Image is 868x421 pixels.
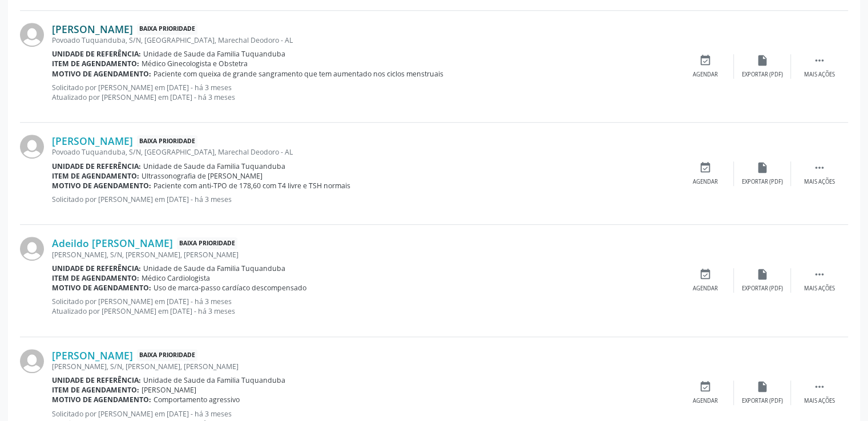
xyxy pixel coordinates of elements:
span: Uso de marca-passo cardíaco descompensado [154,283,306,293]
i: insert_drive_file [756,161,769,174]
div: Agendar [693,285,718,293]
b: Unidade de referência: [52,375,141,385]
span: Baixa Prioridade [137,135,197,147]
span: Unidade de Saude da Familia Tuquanduba [143,375,285,385]
div: Mais ações [804,178,835,186]
div: [PERSON_NAME], S/N, [PERSON_NAME], [PERSON_NAME] [52,362,677,371]
div: Povoado Tuquanduba, S/N, [GEOGRAPHIC_DATA], Marechal Deodoro - AL [52,35,677,45]
span: Médico Cardiologista [142,273,210,283]
i: event_available [699,380,712,393]
i: insert_drive_file [756,54,769,67]
div: Exportar (PDF) [742,285,783,293]
div: [PERSON_NAME], S/N, [PERSON_NAME], [PERSON_NAME] [52,250,677,260]
i: insert_drive_file [756,380,769,393]
b: Item de agendamento: [52,171,139,181]
div: Exportar (PDF) [742,397,783,405]
span: Paciente com anti-TPO de 178,60 com T4 livre e TSH normais [154,181,350,191]
span: Unidade de Saude da Familia Tuquanduba [143,161,285,171]
b: Unidade de referência: [52,264,141,273]
b: Item de agendamento: [52,385,139,395]
img: img [20,349,44,373]
div: Mais ações [804,71,835,79]
a: [PERSON_NAME] [52,135,133,147]
b: Motivo de agendamento: [52,395,151,404]
p: Solicitado por [PERSON_NAME] em [DATE] - há 3 meses [52,195,677,204]
b: Motivo de agendamento: [52,69,151,79]
i:  [813,54,826,67]
span: Médico Ginecologista e Obstetra [142,59,248,68]
span: Baixa Prioridade [177,237,237,249]
img: img [20,237,44,261]
i:  [813,161,826,174]
b: Motivo de agendamento: [52,283,151,293]
i:  [813,380,826,393]
i: event_available [699,161,712,174]
a: [PERSON_NAME] [52,349,133,362]
span: Baixa Prioridade [137,23,197,35]
span: Unidade de Saude da Familia Tuquanduba [143,264,285,273]
span: Ultrassonografia de [PERSON_NAME] [142,171,263,181]
i: event_available [699,268,712,281]
div: Agendar [693,397,718,405]
div: Agendar [693,71,718,79]
div: Agendar [693,178,718,186]
b: Item de agendamento: [52,59,139,68]
p: Solicitado por [PERSON_NAME] em [DATE] - há 3 meses Atualizado por [PERSON_NAME] em [DATE] - há 3... [52,297,677,316]
span: Baixa Prioridade [137,349,197,361]
div: Mais ações [804,285,835,293]
i:  [813,268,826,281]
div: Exportar (PDF) [742,71,783,79]
b: Motivo de agendamento: [52,181,151,191]
div: Mais ações [804,397,835,405]
p: Solicitado por [PERSON_NAME] em [DATE] - há 3 meses Atualizado por [PERSON_NAME] em [DATE] - há 3... [52,83,677,102]
img: img [20,23,44,47]
i: insert_drive_file [756,268,769,281]
a: [PERSON_NAME] [52,23,133,35]
div: Exportar (PDF) [742,178,783,186]
b: Unidade de referência: [52,161,141,171]
span: [PERSON_NAME] [142,385,196,395]
b: Item de agendamento: [52,273,139,283]
a: Adeildo [PERSON_NAME] [52,237,173,249]
span: Paciente com queixa de grande sangramento que tem aumentado nos ciclos menstruais [154,69,443,79]
b: Unidade de referência: [52,49,141,59]
span: Unidade de Saude da Familia Tuquanduba [143,49,285,59]
div: Povoado Tuquanduba, S/N, [GEOGRAPHIC_DATA], Marechal Deodoro - AL [52,147,677,157]
img: img [20,135,44,159]
span: Comportamento agressivo [154,395,240,404]
i: event_available [699,54,712,67]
